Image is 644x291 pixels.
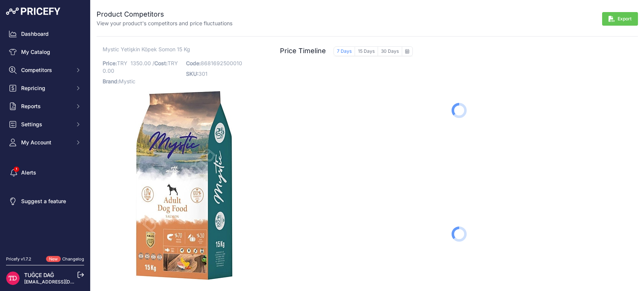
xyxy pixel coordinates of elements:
[24,279,103,285] a: [EMAIL_ADDRESS][DOMAIN_NAME]
[21,66,71,74] span: Competitors
[154,60,168,66] span: Cost:
[6,118,84,131] button: Settings
[103,60,117,66] span: Price:
[62,256,84,262] a: Changelog
[186,70,198,77] span: SKU:
[602,12,638,26] button: Export
[6,27,84,247] nav: Sidebar
[334,46,355,56] button: 7 Days
[21,121,71,128] span: Settings
[21,103,71,110] span: Reports
[103,58,181,76] p: TRY 1350.00 / TRY 0.00
[97,9,232,20] h2: Product Competitors
[6,166,84,179] a: Alerts
[6,195,84,208] a: Suggest a feature
[21,84,71,92] span: Repricing
[6,136,84,149] button: My Account
[186,60,201,66] span: Code:
[6,81,84,95] button: Repricing
[6,100,84,113] button: Reports
[280,46,326,56] h2: Price Timeline
[6,27,84,41] a: Dashboard
[103,78,119,84] span: Brand:
[97,20,232,27] p: View your product's competitors and price fluctuations
[186,69,265,79] p: 301
[103,76,181,87] p: Mystic
[46,256,61,262] span: New
[378,46,402,56] button: 30 Days
[355,46,378,56] button: 15 Days
[186,58,265,69] p: 8681692500010
[103,44,190,54] span: Mystic Yetişkin Köpek Somon 15 Kg
[21,139,71,146] span: My Account
[6,63,84,77] button: Competitors
[6,256,31,262] div: Pricefy v1.7.2
[6,8,60,15] img: Pricefy Logo
[6,45,84,59] a: My Catalog
[24,272,54,278] a: TUĞÇE DAĞ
